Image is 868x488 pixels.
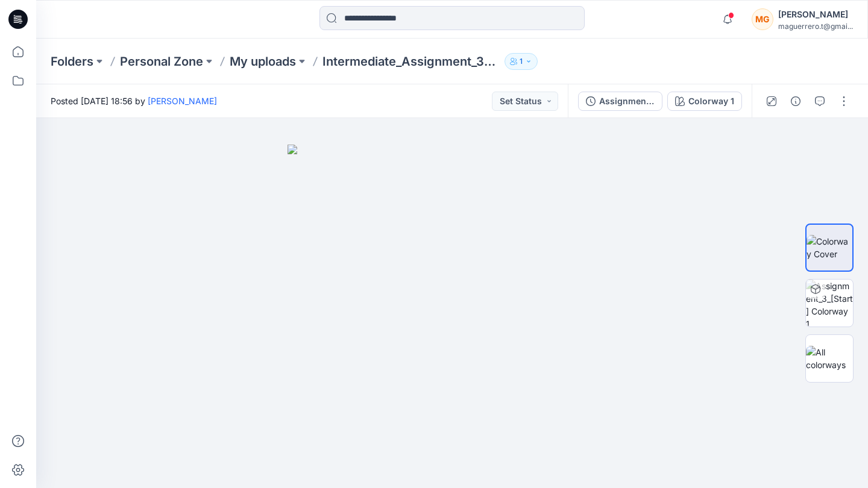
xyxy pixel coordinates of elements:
[288,145,617,488] img: eyJhbGciOiJIUzI1NiIsImtpZCI6IjAiLCJzbHQiOiJzZXMiLCJ0eXAiOiJKV1QifQ.eyJkYXRhIjp7InR5cGUiOiJzdG9yYW...
[667,92,742,111] button: Colorway 1
[778,7,853,22] div: [PERSON_NAME]
[51,53,93,70] a: Folders
[520,55,523,68] p: 1
[806,280,853,327] img: Assignment_3_[Start] Colorway 1
[505,53,538,70] button: 1
[688,95,734,108] div: Colorway 1
[148,96,217,106] a: [PERSON_NAME]
[51,95,217,107] span: Posted [DATE] 18:56 by
[578,92,662,111] button: Assignment_3_[Start]
[778,22,853,31] div: maguerrero.t@gmai...
[120,53,203,70] a: Personal Zone
[807,235,852,260] img: Colorway Cover
[599,95,655,108] div: Assignment_3_[Start]
[230,53,296,70] a: My uploads
[786,92,805,111] button: Details
[322,53,500,70] p: Intermediate_Assignment_3_[START]
[752,8,773,30] div: MG
[806,346,853,371] img: All colorways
